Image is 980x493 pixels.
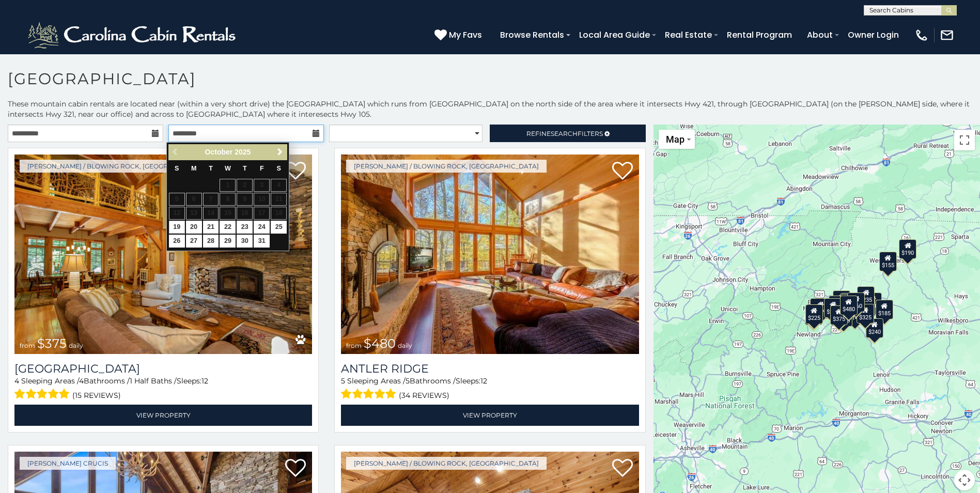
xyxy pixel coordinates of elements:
[666,134,685,145] span: Map
[660,26,717,44] a: Real Estate
[346,160,547,173] a: [PERSON_NAME] / Blowing Rock, [GEOGRAPHIC_DATA]
[341,376,639,402] div: Sleeping Areas / Bathrooms / Sleeps:
[14,362,312,376] h3: Mountain Song Lodge
[449,28,482,41] span: My Favs
[839,296,857,315] div: $480
[26,20,240,51] img: White-1-2.png
[203,221,219,234] a: 21
[899,239,916,259] div: $190
[271,221,287,234] a: 25
[130,376,177,386] span: 1 Half Baths /
[954,130,975,150] button: Toggle fullscreen view
[260,165,264,172] span: Friday
[186,235,202,248] a: 27
[225,165,231,172] span: Wednesday
[254,235,270,248] a: 31
[14,155,312,354] img: Mountain Song Lodge
[526,130,603,137] span: Refine Filters
[243,165,247,172] span: Thursday
[830,305,848,325] div: $375
[220,235,236,248] a: 29
[857,286,875,306] div: $235
[856,304,874,323] div: $325
[940,28,954,42] img: mail-regular-white.png
[480,376,487,386] span: 12
[829,296,846,315] div: $485
[72,389,121,402] span: (15 reviews)
[722,26,797,44] a: Rental Program
[802,26,838,44] a: About
[235,148,251,156] span: 2025
[551,130,578,137] span: Search
[209,165,213,172] span: Tuesday
[169,235,185,248] a: 26
[203,235,219,248] a: 28
[20,457,116,470] a: [PERSON_NAME] Crucis
[364,336,396,351] span: $480
[805,305,822,325] div: $355
[220,221,236,234] a: 22
[490,125,645,142] a: RefineSearchFilters
[574,26,655,44] a: Local Area Guide
[79,376,84,386] span: 4
[205,148,233,156] span: October
[14,405,312,426] a: View Property
[237,235,253,248] a: 30
[285,458,306,480] a: Add to favorites
[341,155,639,354] a: Antler Ridge from $480 daily
[276,165,281,172] span: Saturday
[37,336,67,351] span: $375
[346,457,547,470] a: [PERSON_NAME] / Blowing Rock, [GEOGRAPHIC_DATA]
[273,146,286,159] a: Next
[14,376,312,402] div: Sleeping Areas / Bathrooms / Sleeps:
[14,376,19,386] span: 4
[399,389,449,402] span: (34 reviews)
[810,298,831,318] div: $1,095
[434,28,485,42] a: My Favs
[879,252,896,271] div: $155
[858,297,875,317] div: $226
[341,405,639,426] a: View Property
[237,221,253,234] a: 23
[341,155,639,354] img: Antler Ridge
[14,362,312,376] a: [GEOGRAPHIC_DATA]
[914,28,929,42] img: phone-regular-white.png
[406,376,410,386] span: 5
[805,304,823,324] div: $225
[876,300,893,319] div: $185
[954,470,975,490] button: Map camera controls
[254,221,270,234] a: 24
[833,290,850,310] div: $451
[341,376,345,386] span: 5
[20,160,220,173] a: [PERSON_NAME] / Blowing Rock, [GEOGRAPHIC_DATA]
[847,292,865,312] div: $260
[191,165,197,172] span: Monday
[659,130,695,149] button: Change map style
[14,155,312,354] a: Mountain Song Lodge from $375 daily
[341,362,639,376] a: Antler Ridge
[866,318,883,338] div: $240
[169,221,185,234] a: 19
[175,165,179,172] span: Sunday
[843,26,904,44] a: Owner Login
[276,148,284,156] span: Next
[346,342,362,349] span: from
[20,342,35,349] span: from
[398,342,412,349] span: daily
[186,221,202,234] a: 20
[495,26,569,44] a: Browse Rentals
[69,342,83,349] span: daily
[612,458,633,480] a: Add to favorites
[201,376,208,386] span: 12
[612,161,633,182] a: Add to favorites
[824,298,842,318] div: $205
